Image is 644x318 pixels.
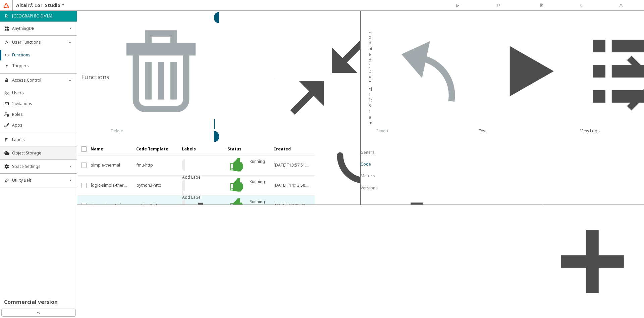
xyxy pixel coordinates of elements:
span: Users [12,90,73,96]
span: Invitations [12,101,73,106]
unity-typography: Running [250,196,265,216]
unity-typography: Running [250,176,265,195]
span: Space Settings [12,164,65,169]
p: [GEOGRAPHIC_DATA] [12,13,52,19]
unity-typography: Updated: [DATE] 11:31 am [369,29,372,126]
span: Object Storage [12,150,73,156]
span: User Functions [12,40,65,45]
unity-typography: Running [250,155,265,175]
span: Apps [12,123,73,128]
span: Access Control [12,78,65,83]
span: Triggers [12,63,73,69]
span: Roles [12,112,73,117]
span: Utility Belt [12,178,65,183]
span: Labels [12,137,73,142]
span: AnythingDB [12,26,65,31]
span: Functions [12,52,73,58]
